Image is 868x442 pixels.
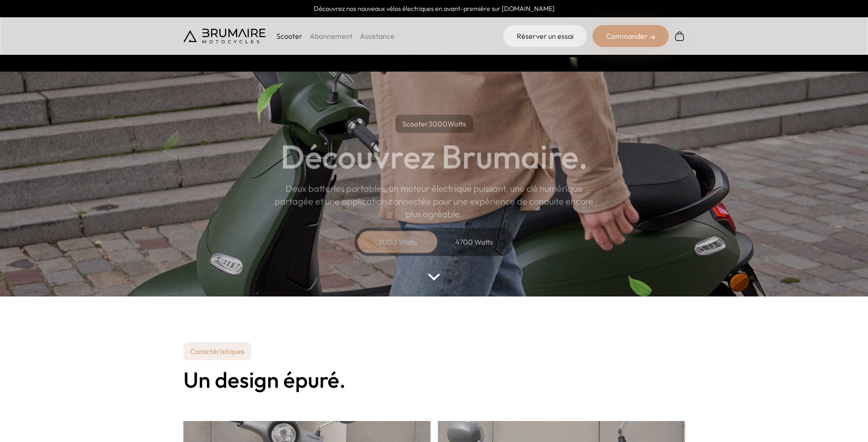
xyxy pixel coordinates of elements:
h2: Un design épuré. [183,368,685,392]
a: Assistance [360,31,395,41]
div: 4700 Watts [438,231,511,253]
p: Deux batteries portables, un moteur électrique puissant, une clé numérique partagée et une applic... [275,182,594,220]
span: 3000 [428,119,447,128]
img: Panier [674,31,685,42]
div: 3000 Watts [361,231,434,253]
a: Abonnement [310,31,353,41]
img: Brumaire Motocycles [183,29,265,43]
p: Caractéristiques [183,342,251,360]
a: Réserver un essai [503,25,587,47]
div: Commander [593,25,669,47]
img: arrow-bottom.png [428,274,440,281]
h1: Découvrez Brumaire. [281,140,588,173]
p: Scooter Watts [395,114,473,133]
img: right-arrow-2.png [650,35,655,40]
p: Scooter [276,31,302,42]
